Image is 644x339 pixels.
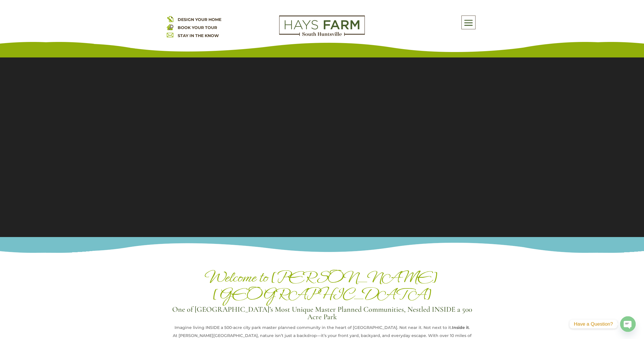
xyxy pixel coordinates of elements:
div: Imagine living INSIDE a 500-acre city park master planned community in the heart of [GEOGRAPHIC_D... [167,323,477,332]
h1: Welcome to [PERSON_NAME][GEOGRAPHIC_DATA] [167,269,477,306]
a: hays farm homes huntsville development [279,32,365,37]
strong: Inside it [452,325,469,330]
a: BOOK YOUR TOUR [178,25,217,30]
a: STAY IN THE KNOW [178,33,219,38]
img: book your home tour [167,24,173,30]
h3: One of [GEOGRAPHIC_DATA]’s Most Unique Master Planned Communities, Nestled INSIDE a 500 Acre Park [167,306,477,323]
img: Logo [279,16,365,36]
